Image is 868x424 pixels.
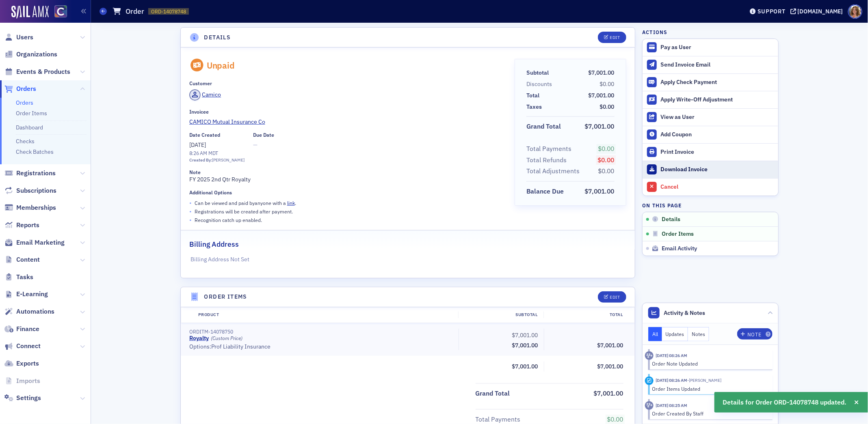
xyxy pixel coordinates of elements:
div: Total [543,312,629,318]
button: All [648,327,662,341]
span: Exports [16,359,39,368]
img: SailAMX [54,5,67,18]
span: MDT [207,150,219,156]
p: Can be viewed and paid by anyone with a . [195,199,296,207]
span: Discounts [526,80,555,88]
div: Options: Prof Liability Insurance [189,343,453,351]
button: Edit [598,291,626,303]
div: Subtotal [526,69,549,77]
span: CAMICO Mutual Insurance Co [189,118,265,126]
a: Organizations [4,50,57,59]
span: Grand Total [476,389,513,398]
span: $0.00 [598,156,615,164]
span: Total Adjustments [526,166,582,176]
span: Tasks [16,273,33,282]
div: Invoicee [189,109,209,115]
span: Registrations [16,169,56,178]
span: Events & Products [16,67,70,76]
span: • [189,207,192,216]
a: Imports [4,377,40,385]
p: Billing Address Not Set [190,255,625,264]
div: Note [747,332,761,337]
h4: Details [204,33,231,42]
button: Send Invoice Email [643,56,778,73]
span: Users [16,33,33,42]
div: Camico [202,90,221,99]
span: Details [662,216,681,223]
a: Subscriptions [4,186,56,195]
a: link [287,200,295,206]
h2: Billing Address [189,239,239,250]
span: Activity & Notes [664,309,706,317]
span: Total Payments [526,144,574,154]
div: Total Adjustments [526,166,580,176]
div: Additional Options [189,189,232,196]
div: Balance Due [526,187,564,196]
h4: Order Items [204,293,247,301]
div: Grand Total [476,389,510,398]
span: Email Marketing [16,238,65,247]
div: Product [193,312,458,318]
a: Finance [4,325,39,334]
a: Email Marketing [4,238,65,247]
a: Automations [4,307,54,316]
div: Apply Write-Off Adjustment [660,96,774,103]
a: CAMICO Mutual Insurance Co [189,118,503,126]
div: (Custom Price) [211,335,242,341]
span: Automations [16,307,54,316]
a: Users [4,33,33,42]
span: Content [16,255,40,264]
span: Total Refunds [526,155,569,165]
button: Pay as User [643,39,778,56]
a: Check Batches [16,148,54,155]
a: Download Invoice [643,161,778,178]
div: View as User [660,114,774,121]
span: Profile [848,4,862,19]
div: Due Date [253,132,274,138]
a: Content [4,255,40,264]
span: — [253,141,274,149]
div: Activity [645,401,654,410]
a: Print Invoice [643,143,778,161]
div: Discounts [526,80,552,88]
a: Memberships [4,203,56,212]
div: Total Refunds [526,155,567,165]
span: Settings [16,394,41,402]
div: Order Items Updated [652,385,767,392]
span: $7,001.00 [512,363,538,370]
div: Order Note Updated [652,360,767,367]
span: Total [526,91,542,100]
a: Royalty [189,335,209,342]
div: Send Invoice Email [660,61,774,69]
div: Pay as User [660,44,774,51]
span: $7,001.00 [585,187,615,195]
span: $7,001.00 [597,342,623,349]
p: Recognition catch up enabled. [195,216,262,224]
button: Apply Write-Off Adjustment [643,91,778,108]
a: Exports [4,359,39,368]
span: $7,001.00 [594,389,623,397]
span: ORD-14078748 [151,8,186,15]
span: Imports [16,377,40,385]
a: Orders [16,99,33,106]
a: Orders [4,84,36,93]
button: Apply Check Payment [643,73,778,91]
span: $0.00 [598,167,615,175]
button: Cancel [643,178,778,196]
span: Details for Order ORD-14078748 updated. [723,398,847,407]
div: Print Invoice [660,149,774,156]
button: [DOMAIN_NAME] [790,9,846,14]
span: Organizations [16,50,57,59]
a: SailAMX [11,6,49,19]
span: [DATE] [189,141,206,149]
div: Date Created [189,132,220,138]
div: Note [189,169,201,175]
div: Add Coupon [660,131,774,138]
span: Connect [16,342,41,351]
span: Created By: [189,157,212,163]
span: $7,001.00 [597,363,623,370]
button: Updates [662,327,688,341]
a: E-Learning [4,290,48,299]
span: • [189,216,192,224]
span: $0.00 [607,415,623,423]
